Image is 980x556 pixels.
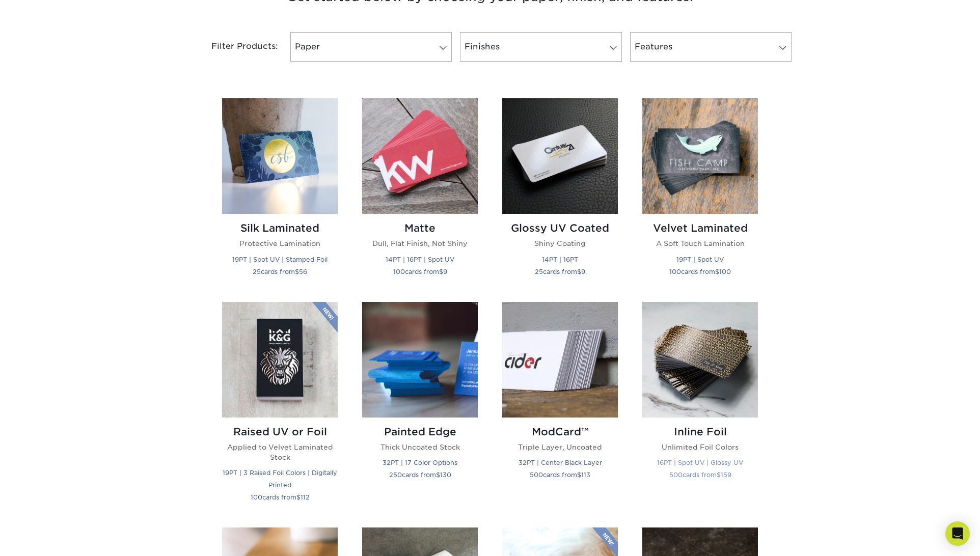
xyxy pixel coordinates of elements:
[383,459,457,466] small: 32PT | 17 Color Options
[581,268,585,275] span: 9
[389,471,402,479] span: 250
[502,98,618,214] img: Glossy UV Coated Business Cards
[530,471,590,479] small: cards from
[535,268,543,275] span: 25
[389,471,451,479] small: cards from
[715,268,719,275] span: $
[542,256,578,263] small: 14PT | 16PT
[581,471,590,479] span: 113
[222,238,338,248] p: Protective Lamination
[295,268,299,275] span: $
[440,471,451,479] span: 130
[657,459,743,466] small: 16PT | Spot UV | Glossy UV
[3,525,87,552] iframe: Google Customer Reviews
[577,268,581,275] span: $
[222,302,338,516] a: Raised UV or Foil Business Cards Raised UV or Foil Applied to Velvet Laminated Stock 19PT | 3 Rai...
[443,268,447,275] span: 9
[669,268,681,275] span: 100
[945,521,970,546] div: Open Intercom Messenger
[251,493,310,501] small: cards from
[253,268,261,275] span: 25
[719,268,731,275] span: 100
[642,98,758,289] a: Velvet Laminated Business Cards Velvet Laminated A Soft Touch Lamination 19PT | Spot UV 100cards ...
[222,426,338,438] h2: Raised UV or Foil
[669,268,731,275] small: cards from
[717,471,721,479] span: $
[222,302,338,418] img: Raised UV or Foil Business Cards
[502,222,618,234] h2: Glossy UV Coated
[642,238,758,248] p: A Soft Touch Lamination
[362,238,478,248] p: Dull, Flat Finish, Not Shiny
[362,302,478,418] img: Painted Edge Business Cards
[436,471,440,479] span: $
[502,302,618,516] a: ModCard™ Business Cards ModCard™ Triple Layer, Uncoated 32PT | Center Black Layer 500cards from$113
[460,32,621,62] a: Finishes
[642,302,758,516] a: Inline Foil Business Cards Inline Foil Unlimited Foil Colors 16PT | Spot UV | Glossy UV 500cards ...
[502,238,618,248] p: Shiny Coating
[642,222,758,234] h2: Velvet Laminated
[530,471,543,479] span: 500
[502,302,618,418] img: ModCard™ Business Cards
[362,426,478,438] h2: Painted Edge
[669,471,683,479] span: 500
[253,268,307,275] small: cards from
[519,459,602,466] small: 32PT | Center Black Layer
[312,302,338,332] img: New Product
[439,268,443,275] span: $
[502,442,618,452] p: Triple Layer, Uncoated
[362,222,478,234] h2: Matte
[232,256,328,263] small: 19PT | Spot UV | Stamped Foil
[222,98,338,214] img: Silk Laminated Business Cards
[630,32,792,62] a: Features
[362,98,478,289] a: Matte Business Cards Matte Dull, Flat Finish, Not Shiny 14PT | 16PT | Spot UV 100cards from$9
[642,426,758,438] h2: Inline Foil
[393,268,405,275] span: 100
[577,471,581,479] span: $
[222,442,338,463] p: Applied to Velvet Laminated Stock
[393,268,447,275] small: cards from
[386,256,454,263] small: 14PT | 16PT | Spot UV
[502,426,618,438] h2: ModCard™
[222,222,338,234] h2: Silk Laminated
[251,493,262,501] span: 100
[535,268,585,275] small: cards from
[502,98,618,289] a: Glossy UV Coated Business Cards Glossy UV Coated Shiny Coating 14PT | 16PT 25cards from$9
[222,98,338,289] a: Silk Laminated Business Cards Silk Laminated Protective Lamination 19PT | Spot UV | Stamped Foil ...
[642,442,758,452] p: Unlimited Foil Colors
[223,469,337,489] small: 19PT | 3 Raised Foil Colors | Digitally Printed
[362,302,478,516] a: Painted Edge Business Cards Painted Edge Thick Uncoated Stock 32PT | 17 Color Options 250cards fr...
[290,32,452,62] a: Paper
[676,256,724,263] small: 19PT | Spot UV
[362,442,478,452] p: Thick Uncoated Stock
[362,98,478,214] img: Matte Business Cards
[184,32,286,62] div: Filter Products:
[642,302,758,418] img: Inline Foil Business Cards
[669,471,731,479] small: cards from
[301,493,310,501] span: 112
[721,471,731,479] span: 159
[299,268,307,275] span: 56
[642,98,758,214] img: Velvet Laminated Business Cards
[296,493,301,501] span: $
